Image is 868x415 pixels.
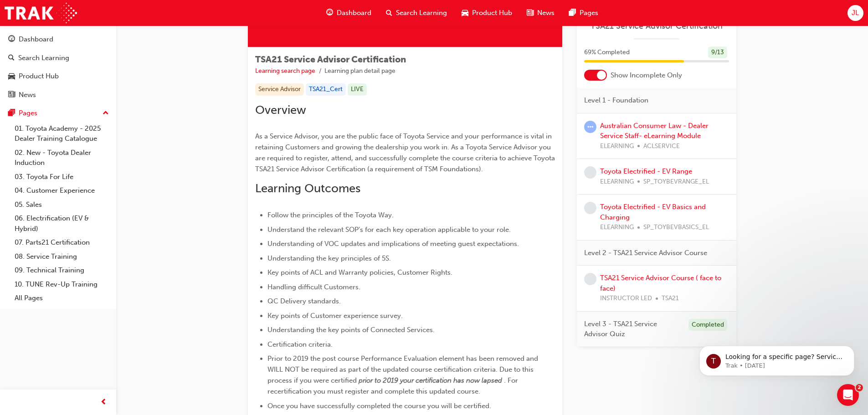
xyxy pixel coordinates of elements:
[11,263,113,277] a: 09. Technical Training
[584,202,596,214] span: learningRecordVerb_NONE-icon
[600,203,706,221] a: Toyota Electrified - EV Basics and Charging
[643,177,709,187] span: SP_TOYBEVRANGE_EL
[584,166,596,179] span: learningRecordVerb_NONE-icon
[600,141,634,152] span: ELEARNING
[11,184,113,198] a: 04. Customer Experience
[537,8,555,18] span: News
[18,53,69,63] div: Search Learning
[255,103,306,117] span: Overview
[4,50,113,67] a: Search Learning
[527,7,534,19] span: news-icon
[569,7,576,19] span: pages-icon
[584,47,630,58] span: 69 % Completed
[837,384,859,406] iframe: Intercom live chat
[4,87,113,103] a: News
[267,402,491,410] span: Once you have successfully completed the course you will be certified.
[584,95,648,106] span: Level 1 - Foundation
[686,327,868,390] iframe: Intercom notifications message
[11,236,113,250] a: 07. Parts21 Certification
[600,274,721,292] a: TSA21 Service Advisor Course ( face to face)
[584,319,681,339] span: Level 3 - TSA21 Service Advisor Quiz
[337,8,371,18] span: Dashboard
[19,90,36,100] div: News
[611,70,682,81] span: Show Incomplete Only
[11,277,113,292] a: 10. TUNE Rev-Up Training
[584,121,596,133] span: learningRecordVerb_ATTEMPT-icon
[103,108,109,119] span: up-icon
[600,177,634,187] span: ELEARNING
[454,4,519,22] a: car-iconProduct Hub
[11,250,113,264] a: 08. Service Training
[600,222,634,233] span: ELEARNING
[580,8,598,18] span: Pages
[267,211,394,219] span: Follow the principles of the Toyota Way.
[708,46,727,59] div: 9 / 13
[11,146,113,170] a: 02. New - Toyota Dealer Induction
[11,211,113,236] a: 06. Electrification (EV & Hybrid)
[255,54,406,65] span: TSA21 Service Advisor Certification
[4,105,113,122] button: Pages
[11,122,113,146] a: 01. Toyota Academy - 2025 Dealer Training Catalogue
[852,8,859,18] span: JL
[856,384,863,391] span: 2
[847,5,863,21] button: JL
[267,225,511,234] span: Understand the relevant SOP's for each key operation applicable to your role.
[662,293,679,304] span: TSA21
[19,108,37,118] div: Pages
[8,36,15,44] span: guage-icon
[255,132,557,173] span: As a Service Advisor, you are the public face of Toyota Service and your performance is vital in ...
[600,122,709,140] a: Australian Consumer Law - Dealer Service Staff- eLearning Module
[462,7,468,19] span: car-icon
[11,198,113,212] a: 05. Sales
[267,283,360,291] span: Handling difficult Customers.
[379,4,454,22] a: search-iconSearch Learning
[19,34,53,45] div: Dashboard
[4,68,113,85] a: Product Hub
[584,21,729,31] a: TSA21 Service Advisor Certification
[584,273,596,285] span: learningRecordVerb_NONE-icon
[8,54,15,62] span: search-icon
[255,181,360,195] span: Learning Outcomes
[600,293,652,304] span: INSTRUCTOR LED
[319,4,379,22] a: guage-iconDashboard
[8,109,15,118] span: pages-icon
[5,3,77,23] img: Trak
[19,71,59,82] div: Product Hub
[348,83,367,96] div: LIVE
[267,312,403,320] span: Key points of Customer experience survey.
[11,291,113,305] a: All Pages
[600,167,692,175] a: Toyota Electrified - EV Range
[267,254,391,262] span: Understanding the key principles of 5S.
[267,268,452,277] span: Key points of ACL and Warranty policies, Customer Rights.
[11,170,113,184] a: 03. Toyota For Life
[326,7,333,19] span: guage-icon
[519,4,562,22] a: news-iconNews
[643,141,680,152] span: ACLSERVICE
[306,83,346,96] div: TSA21_Cert
[324,66,395,77] li: Learning plan detail page
[562,4,606,22] a: pages-iconPages
[643,222,709,233] span: SP_TOYBEVBASICS_EL
[267,354,540,384] span: Prior to 2019 the post course Performance Evaluation element has been removed and WILL NOT be req...
[8,91,15,99] span: news-icon
[267,340,333,348] span: Certification criteria.
[386,7,392,19] span: search-icon
[396,8,447,18] span: Search Learning
[267,326,435,334] span: Understanding the key points of Connected Services.
[4,29,113,105] button: DashboardSearch LearningProduct HubNews
[584,248,707,258] span: Level 2 - TSA21 Service Advisor Course
[688,319,727,331] div: Completed
[100,397,107,408] span: prev-icon
[267,240,519,248] span: Understanding of VOC updates and implications of meeting guest expectations.
[359,376,502,384] span: prior to 2019 your certification has now lapsed
[4,31,113,48] a: Dashboard
[267,297,341,305] span: QC Delivery standards.
[255,67,315,75] a: Learning search page
[8,72,15,81] span: car-icon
